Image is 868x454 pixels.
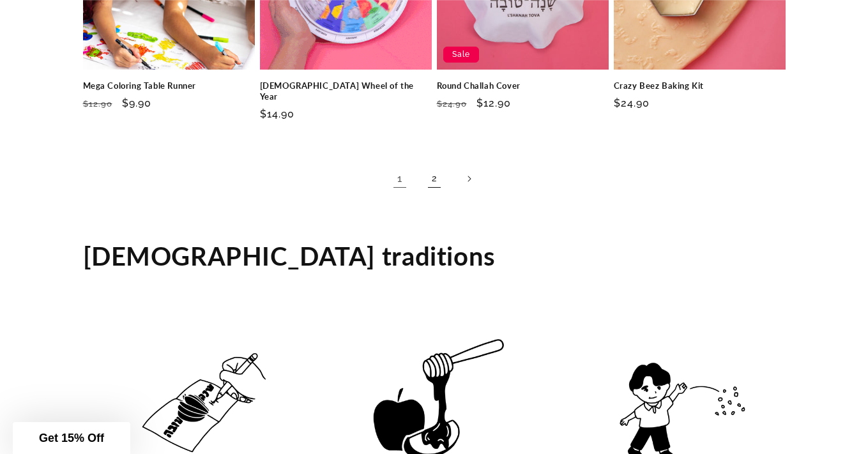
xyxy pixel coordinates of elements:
[13,422,130,454] div: Get 15% Off
[420,165,448,193] a: Page 2
[39,432,104,444] span: Get 15% Off
[83,80,255,91] a: Mega Coloring Table Runner
[614,80,786,91] a: Crazy Beez Baking Kit
[83,239,496,273] h2: [DEMOGRAPHIC_DATA] traditions
[437,80,609,91] a: Round Challah Cover
[386,165,414,193] a: Page 1
[260,80,432,102] a: [DEMOGRAPHIC_DATA] Wheel of the Year
[83,165,786,193] nav: Pagination
[455,165,483,193] a: Next page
